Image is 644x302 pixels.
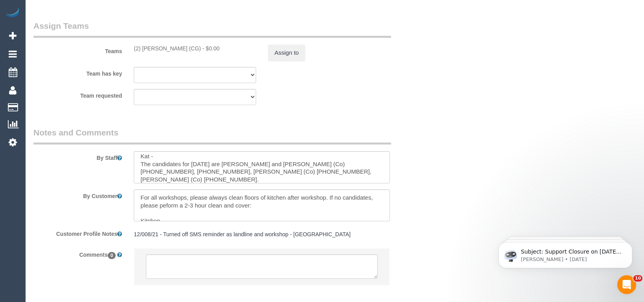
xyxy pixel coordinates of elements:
legend: Assign Teams [33,20,391,38]
label: Customer Profile Notes [28,227,128,238]
pre: 12/008/21 - Turned off SMS reminder as landline and workshop - [GEOGRAPHIC_DATA] [134,230,390,238]
span: 0 [108,252,116,259]
label: Team has key [28,67,128,78]
iframe: Intercom live chat [617,275,636,294]
legend: Notes and Comments [33,127,391,145]
label: Teams [28,44,128,55]
label: Comments [28,248,128,259]
div: 0 hours x $0.00/hour [134,44,256,52]
iframe: Intercom notifications message [487,226,644,281]
label: By Customer [28,189,128,200]
label: Team requested [28,89,128,100]
label: By Staff [28,151,128,162]
button: Assign to [268,44,306,61]
img: Automaid Logo [5,8,20,19]
span: 10 [633,275,642,282]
